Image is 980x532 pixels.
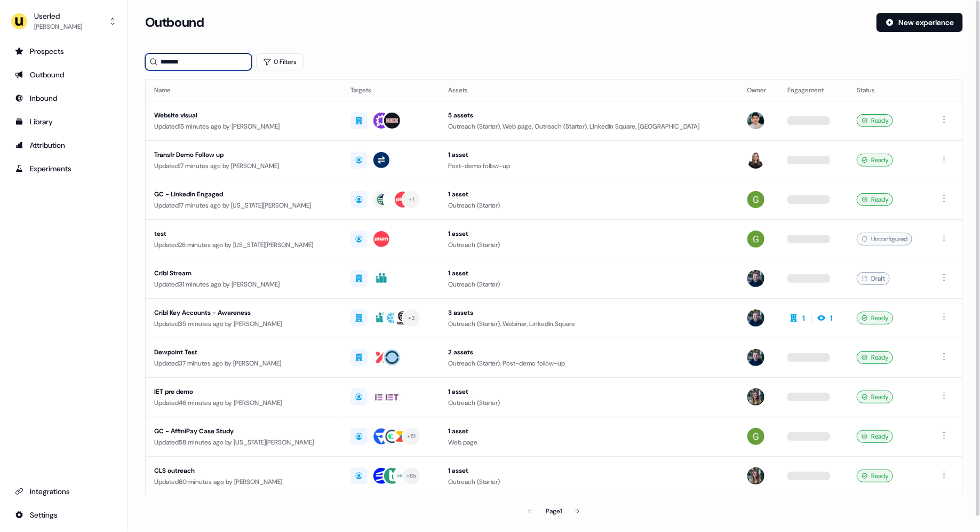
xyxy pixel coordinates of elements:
[154,437,333,448] div: Updated 58 minutes ago by [US_STATE][PERSON_NAME]
[448,240,730,250] div: Outreach (Starter)
[857,391,893,403] div: Ready
[145,14,204,30] h3: Outbound
[15,46,113,57] div: Prospects
[34,11,82,21] div: Userled
[154,161,333,171] div: Updated 17 minutes ago by [PERSON_NAME]
[154,200,333,211] div: Updated 17 minutes ago by [US_STATE][PERSON_NAME]
[409,313,415,323] div: + 2
[440,80,739,101] th: Assets
[857,312,893,324] div: Ready
[857,233,912,245] div: Unconfigured
[448,358,730,369] div: Outreach (Starter), Post-demo follow-up
[15,69,113,80] div: Outbound
[154,268,333,279] div: Cribl Stream
[9,506,119,523] a: Go to integrations
[154,398,333,408] div: Updated 46 minutes ago by [PERSON_NAME]
[448,426,730,436] div: 1 asset
[747,349,764,366] img: James
[448,477,730,487] div: Outreach (Starter)
[747,270,764,287] img: James
[448,307,730,318] div: 3 assets
[342,80,439,101] th: Targets
[830,313,833,323] div: 1
[857,193,893,206] div: Ready
[256,53,304,70] button: 0 Filters
[747,428,764,445] img: Georgia
[9,9,119,34] button: Userled[PERSON_NAME]
[546,506,562,517] div: Page 1
[448,398,730,408] div: Outreach (Starter)
[154,386,333,397] div: IET pre demo
[15,486,113,497] div: Integrations
[739,80,779,101] th: Owner
[9,66,119,83] a: Go to outbound experience
[448,200,730,211] div: Outreach (Starter)
[877,13,963,32] button: New experience
[448,465,730,476] div: 1 asset
[802,313,805,323] div: 1
[9,483,119,500] a: Go to integrations
[154,240,333,250] div: Updated 26 minutes ago by [US_STATE][PERSON_NAME]
[848,80,929,101] th: Status
[448,279,730,290] div: Outreach (Starter)
[15,116,113,127] div: Library
[448,319,730,329] div: Outreach (Starter), Webinar, LinkedIn Square
[154,121,333,132] div: Updated 15 minutes ago by [PERSON_NAME]
[15,140,113,150] div: Attribution
[747,467,764,485] img: Charlotte
[154,477,333,487] div: Updated 60 minutes ago by [PERSON_NAME]
[747,112,764,129] img: Vincent
[9,160,119,177] a: Go to experiments
[154,426,333,436] div: GC - AffiniPay Case Study
[154,279,333,290] div: Updated 31 minutes ago by [PERSON_NAME]
[407,432,416,441] div: + 51
[747,309,764,327] img: James
[857,351,893,364] div: Ready
[154,228,333,239] div: test
[448,161,730,171] div: Post-demo follow-up
[154,358,333,369] div: Updated 37 minutes ago by [PERSON_NAME]
[448,347,730,358] div: 2 assets
[448,386,730,397] div: 1 asset
[747,231,764,248] img: Georgia
[857,430,893,443] div: Ready
[154,307,333,318] div: Cribl Key Accounts - Awareness
[154,189,333,200] div: GC - LinkedIn Engaged
[407,471,417,481] div: + 65
[747,388,764,406] img: Charlotte
[448,228,730,239] div: 1 asset
[448,437,730,448] div: Web page
[34,21,82,32] div: [PERSON_NAME]
[154,110,333,121] div: Website visual
[9,90,119,107] a: Go to Inbound
[9,43,119,60] a: Go to prospects
[409,195,415,204] div: + 1
[9,137,119,154] a: Go to attribution
[146,80,342,101] th: Name
[448,149,730,160] div: 1 asset
[779,80,848,101] th: Engagement
[747,191,764,208] img: Georgia
[154,347,333,358] div: Dewpoint Test
[154,465,333,476] div: CLS outreach
[15,510,113,520] div: Settings
[154,149,333,160] div: Transfr Demo Follow up
[15,163,113,174] div: Experiments
[857,114,893,127] div: Ready
[448,268,730,279] div: 1 asset
[448,189,730,200] div: 1 asset
[154,319,333,329] div: Updated 35 minutes ago by [PERSON_NAME]
[448,110,730,121] div: 5 assets
[9,113,119,130] a: Go to templates
[448,121,730,132] div: Outreach (Starter), Web page, Outreach (Starter), LinkedIn Square, [GEOGRAPHIC_DATA]
[747,152,764,169] img: Geneviève
[15,93,113,104] div: Inbound
[857,470,893,482] div: Ready
[857,272,890,285] div: Draft
[857,154,893,166] div: Ready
